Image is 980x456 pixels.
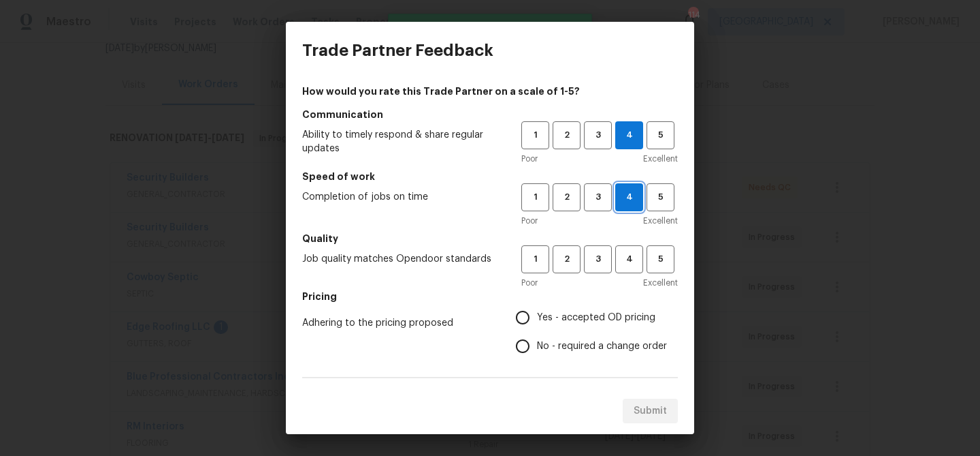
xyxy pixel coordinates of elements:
[585,252,610,267] span: 3
[615,245,643,273] button: 4
[302,190,500,204] span: Completion of jobs on time
[302,128,500,155] span: Ability to timely respond & share regular updates
[554,252,579,267] span: 2
[302,252,500,266] span: Job quality matches Opendoor standards
[617,252,642,267] span: 4
[585,127,610,143] span: 3
[302,41,493,60] h3: Trade Partner Feedback
[643,276,678,290] span: Excellent
[523,127,548,143] span: 1
[554,127,579,143] span: 2
[302,316,494,330] span: Adhering to the pricing proposed
[521,152,538,166] span: Poor
[615,183,643,211] button: 4
[521,121,549,149] button: 1
[647,183,674,211] button: 5
[584,245,612,273] button: 3
[302,108,678,121] h5: Communication
[647,245,674,273] button: 5
[553,183,581,211] button: 2
[553,245,581,273] button: 2
[584,121,612,149] button: 3
[643,214,678,228] span: Excellent
[537,311,655,325] span: Yes - accepted OD pricing
[302,85,678,98] h4: How would you rate this Trade Partner on a scale of 1-5?
[616,189,642,205] span: 4
[516,303,678,361] div: Pricing
[643,152,678,166] span: Excellent
[584,183,612,211] button: 3
[302,170,678,183] h5: Speed of work
[648,127,673,143] span: 5
[648,189,673,205] span: 5
[521,276,538,290] span: Poor
[521,245,549,273] button: 1
[537,339,667,354] span: No - required a change order
[521,183,549,211] button: 1
[585,189,610,205] span: 3
[647,121,674,149] button: 5
[521,214,538,228] span: Poor
[302,290,678,303] h5: Pricing
[302,232,678,245] h5: Quality
[554,189,579,205] span: 2
[553,121,581,149] button: 2
[523,189,548,205] span: 1
[648,252,673,267] span: 5
[615,121,643,149] button: 4
[616,127,642,143] span: 4
[523,252,548,267] span: 1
